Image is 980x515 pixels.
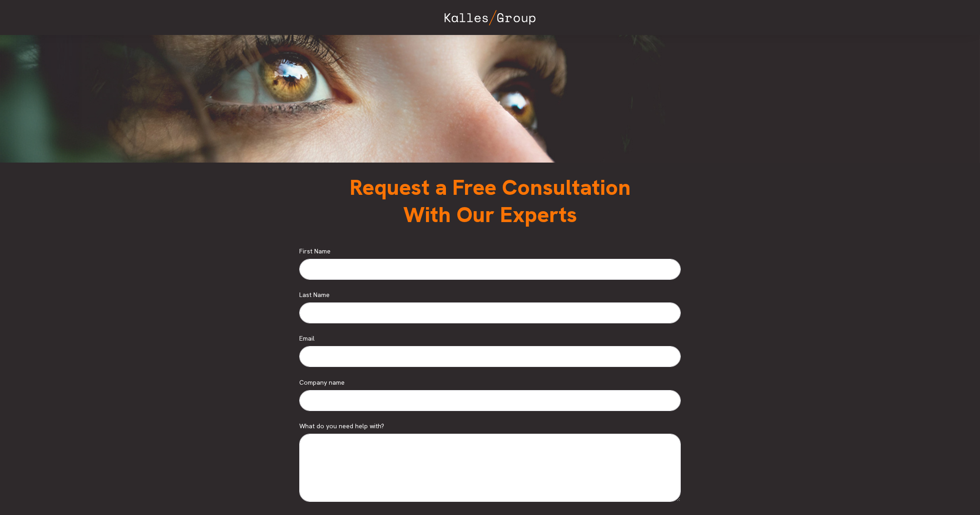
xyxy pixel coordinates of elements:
span: Email [299,334,315,342]
span: Last Name [299,291,330,299]
span: Company name [299,378,345,386]
span: With Our Experts [403,200,577,229]
img: KG - Logo - 1 line - White [445,10,535,25]
span: Request a Free Consultation [350,173,631,202]
span: What do you need help with? [299,422,384,430]
span: First Name [299,247,331,255]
